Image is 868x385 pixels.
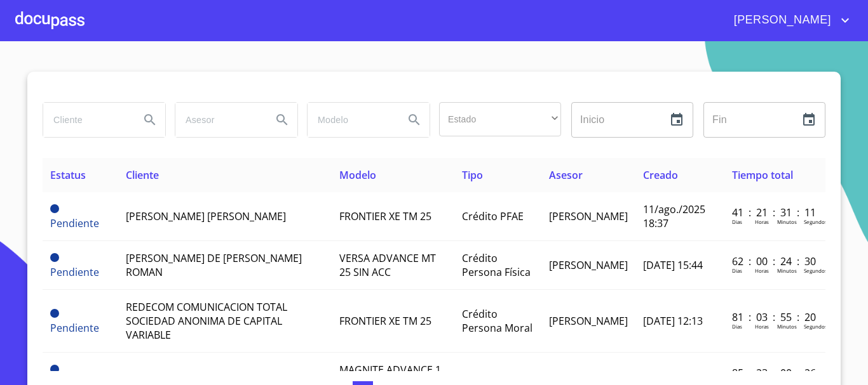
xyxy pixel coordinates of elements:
span: [PERSON_NAME] [549,209,628,223]
span: Crédito PFAE [462,209,524,223]
span: Tipo [462,168,483,182]
span: Crédito Persona Moral [462,307,532,335]
span: [DATE] 17:08 [643,370,703,384]
span: VERSA ADVANCE MT 25 SIN ACC [339,251,436,279]
span: Creado [643,168,678,182]
p: Horas [755,323,769,330]
span: [PERSON_NAME] [549,258,628,272]
span: REDECOM COMUNICACION TOTAL SOCIEDAD ANONIMA DE CAPITAL VARIABLE [126,300,287,342]
p: Dias [732,323,742,330]
span: 11/ago./2025 18:37 [643,202,705,230]
span: [DATE] 12:13 [643,314,703,328]
span: Pendiente [50,265,99,279]
span: Pendiente [50,253,59,262]
span: [PERSON_NAME] [PERSON_NAME] [126,209,286,223]
span: Pendiente [50,216,99,230]
span: [PERSON_NAME] [549,314,628,328]
p: Dias [732,218,742,225]
button: Search [399,105,430,135]
span: Estatus [50,168,86,182]
p: Minutos [777,218,797,225]
input: search [175,103,262,137]
p: Dias [732,267,742,274]
p: Horas [755,267,769,274]
span: Tiempo total [732,168,793,182]
p: 81 : 03 : 55 : 20 [732,310,818,324]
span: Modelo [339,168,376,182]
span: [DATE] 15:44 [643,258,703,272]
p: Segundos [804,267,827,274]
span: [PERSON_NAME] [724,10,837,30]
span: Pendiente [50,204,59,213]
p: Segundos [804,323,827,330]
p: Segundos [804,218,827,225]
button: account of current user [724,10,853,30]
span: FRONTIER XE TM 25 [339,314,431,328]
p: Horas [755,218,769,225]
span: AURA [PERSON_NAME] [126,370,234,384]
button: Search [135,105,165,135]
button: Search [267,105,297,135]
span: Pendiente [50,365,59,374]
span: FRONTIER XE TM 25 [339,209,431,223]
span: Asesor [549,168,583,182]
span: Pendiente [50,309,59,318]
div: ​ [439,102,561,136]
p: 85 : 23 : 00 : 26 [732,366,818,380]
p: 41 : 21 : 31 : 11 [732,206,818,219]
span: [PERSON_NAME] [549,370,628,384]
span: Contado PFAE [462,370,529,384]
p: Minutos [777,323,797,330]
span: Crédito Persona Física [462,251,531,279]
p: Minutos [777,267,797,274]
input: search [308,103,394,137]
span: Pendiente [50,321,99,335]
p: 62 : 00 : 24 : 30 [732,254,818,268]
span: Cliente [126,168,159,182]
span: [PERSON_NAME] DE [PERSON_NAME] ROMAN [126,251,302,279]
input: search [43,103,130,137]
